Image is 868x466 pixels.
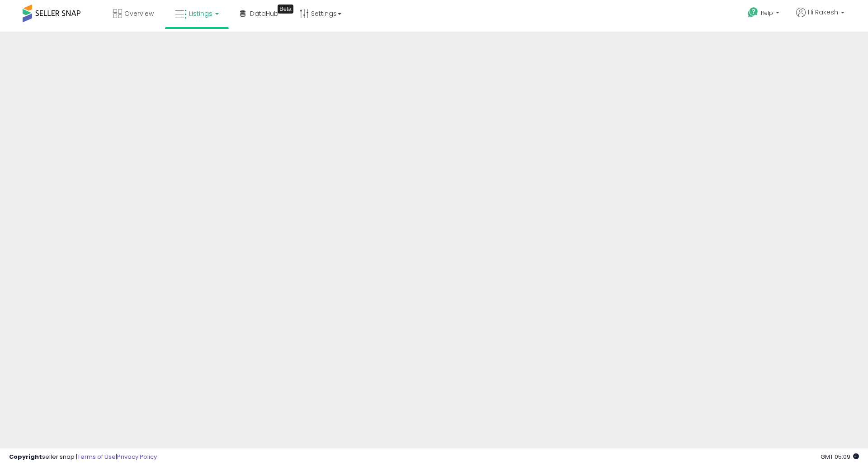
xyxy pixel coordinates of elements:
span: DataHub [250,9,278,18]
div: Tooltip anchor [278,5,293,14]
a: Hi Rakesh [796,8,844,28]
span: Overview [124,9,154,18]
a: Terms of Use [77,452,116,461]
span: Help [761,9,773,17]
a: Privacy Policy [117,452,157,461]
span: Hi Rakesh [808,8,838,17]
span: 2025-08-14 05:09 GMT [821,452,859,461]
div: seller snap | | [9,453,157,461]
span: Listings [189,9,212,18]
i: Get Help [747,7,759,18]
strong: Copyright [9,452,42,461]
